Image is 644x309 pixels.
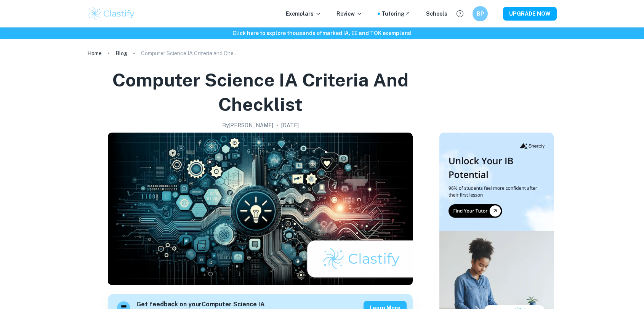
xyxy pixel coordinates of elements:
a: Schools [426,10,447,18]
a: Home [87,48,102,59]
p: Review [336,10,362,18]
img: Computer Science IA Criteria and Checklist cover image [108,133,413,285]
h6: BP [476,10,485,18]
a: Tutoring [381,10,411,18]
h1: Computer Science IA Criteria and Checklist [90,68,430,117]
p: Computer Science IA Criteria and Checklist [141,49,240,58]
button: Help and Feedback [453,7,466,20]
p: Exemplars [286,10,321,18]
h2: [DATE] [281,121,299,130]
button: UPGRADE NOW [503,7,557,21]
p: • [276,121,278,130]
img: Clastify logo [87,6,136,21]
a: Blog [115,48,127,59]
h6: Click here to explore thousands of marked IA, EE and TOK exemplars ! [2,29,642,37]
h2: By [PERSON_NAME] [222,121,273,130]
button: BP [473,6,488,21]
